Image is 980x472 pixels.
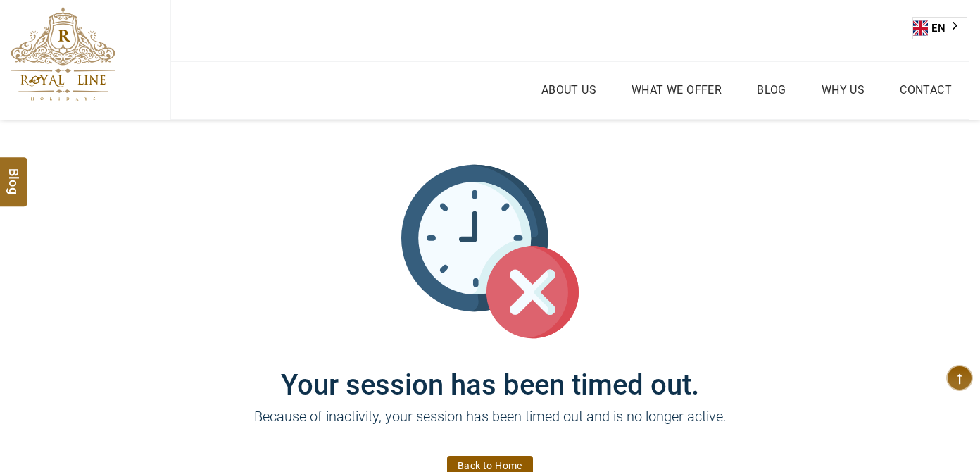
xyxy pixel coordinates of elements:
a: Why Us [818,80,868,100]
img: session_time_out.svg [401,163,579,340]
a: What we Offer [628,80,725,100]
a: Blog [753,80,790,100]
a: Contact [896,80,955,100]
div: Language [912,17,967,39]
aside: Language selected: English [912,17,967,39]
p: Because of inactivity, your session has been timed out and is no longer active. [68,406,912,448]
span: Blog [5,168,23,180]
h1: Your session has been timed out. [68,340,912,402]
img: The Royal Line Holidays [11,6,115,101]
a: About Us [538,80,600,100]
a: EN [913,18,967,39]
